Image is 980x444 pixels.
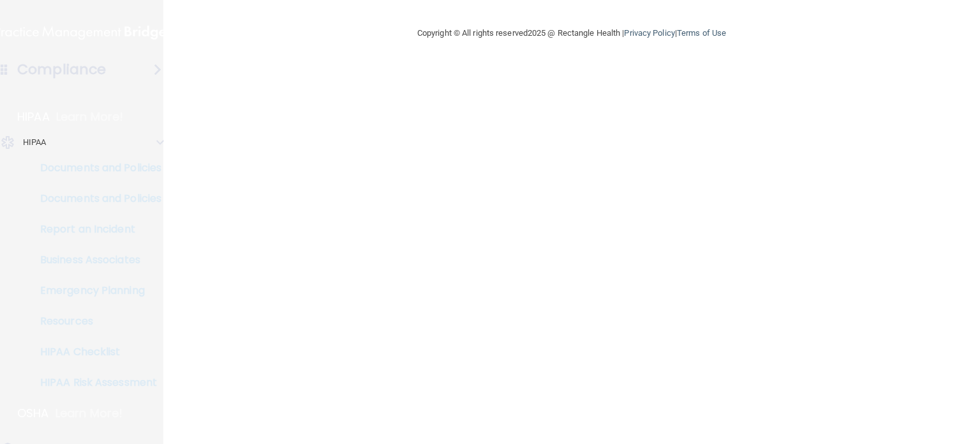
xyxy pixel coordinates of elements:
p: Learn More! [56,109,124,125]
div: Copyright © All rights reserved 2025 @ Rectangle Health | | [339,13,805,54]
p: Documents and Policies [8,162,182,174]
p: HIPAA [17,109,50,125]
p: HIPAA Checklist [8,346,182,358]
p: Learn More! [56,406,123,421]
p: Resources [8,315,182,328]
p: OSHA [17,406,49,421]
a: Terms of Use [677,28,726,38]
p: Business Associates [8,254,182,266]
p: Documents and Policies [8,192,182,205]
a: Privacy Policy [624,28,674,38]
p: HIPAA Risk Assessment [8,376,182,389]
h4: Compliance [17,61,106,79]
p: Emergency Planning [8,284,182,297]
p: Report an Incident [8,223,182,236]
p: HIPAA [23,135,47,150]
